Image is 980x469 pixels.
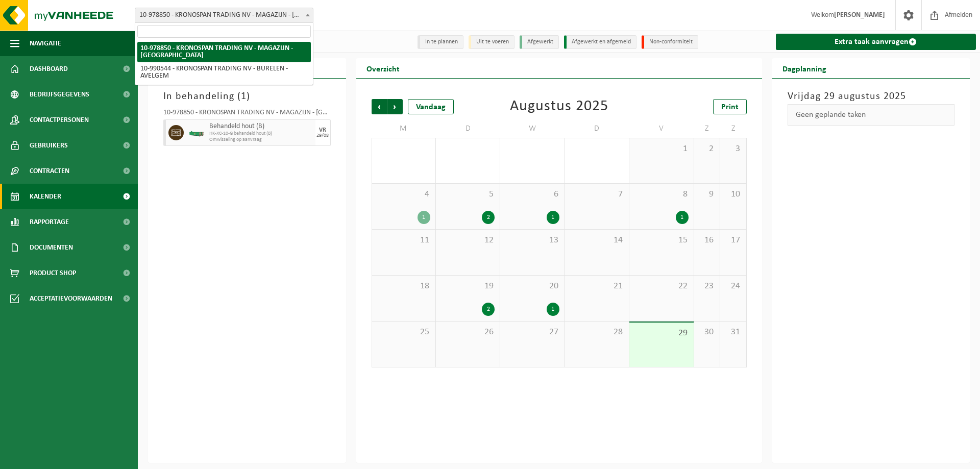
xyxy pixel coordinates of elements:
span: 13 [505,235,559,246]
div: Augustus 2025 [510,99,608,114]
span: 2 [699,143,715,155]
a: Print [713,99,747,114]
span: Print [721,103,739,111]
span: 28 [570,327,624,338]
span: 27 [505,327,559,338]
td: D [436,119,500,138]
span: Rapportage [30,209,69,235]
td: Z [694,119,720,138]
span: Gebruikers [30,133,68,158]
div: 2 [482,211,495,224]
span: 24 [725,281,741,292]
span: 11 [377,235,430,246]
span: Volgende [387,99,403,114]
div: 10-978850 - KRONOSPAN TRADING NV - MAGAZIJN - [GEOGRAPHIC_DATA] [163,109,331,119]
span: 9 [699,189,715,200]
div: 29/08 [316,133,329,138]
span: 22 [634,281,688,292]
td: Z [720,119,746,138]
span: 6 [505,189,559,200]
span: 30 [699,327,715,338]
strong: [PERSON_NAME] [834,11,885,19]
span: 16 [699,235,715,246]
li: In te plannen [418,35,463,49]
span: 1 [241,91,247,102]
span: 4 [377,189,430,200]
li: Afgewerkt en afgemeld [564,35,636,49]
span: 15 [634,235,688,246]
span: 25 [377,327,430,338]
span: Acceptatievoorwaarden [30,286,112,311]
span: 26 [441,327,495,338]
h2: Overzicht [356,58,410,78]
span: Contracten [30,158,69,184]
span: 5 [441,189,495,200]
span: Kalender [30,184,61,209]
span: 19 [441,281,495,292]
div: 1 [547,303,559,316]
li: Non-conformiteit [642,35,698,49]
span: 1 [634,143,688,155]
div: Geen geplande taken [788,104,955,126]
div: 1 [547,211,559,224]
span: 10-978850 - KRONOSPAN TRADING NV - MAGAZIJN - AVELGEM [135,8,313,23]
h3: Vrijdag 29 augustus 2025 [788,89,955,104]
span: 20 [505,281,559,292]
h3: In behandeling ( ) [163,89,331,104]
span: Product Shop [30,260,76,286]
h2: Dagplanning [772,58,837,78]
span: Documenten [30,235,73,260]
span: Dashboard [30,56,68,82]
a: Extra taak aanvragen [776,34,976,50]
td: M [372,119,436,138]
td: V [629,119,694,138]
div: 1 [418,211,430,224]
li: Uit te voeren [469,35,514,49]
span: Omwisseling op aanvraag [209,137,313,143]
li: Afgewerkt [520,35,559,49]
li: 10-978850 - KRONOSPAN TRADING NV - MAGAZIJN - [GEOGRAPHIC_DATA] [137,42,311,62]
span: 10-978850 - KRONOSPAN TRADING NV - MAGAZIJN - AVELGEM [135,8,313,22]
span: Contactpersonen [30,107,89,133]
span: 12 [441,235,495,246]
span: HK-XC-10-G behandeld hout (B) [209,131,313,137]
td: W [500,119,565,138]
span: 31 [725,327,741,338]
div: VR [319,127,326,133]
div: 1 [676,211,689,224]
span: Bedrijfsgegevens [30,82,89,107]
span: 23 [699,281,715,292]
div: 2 [482,303,495,316]
span: 7 [570,189,624,200]
span: 21 [570,281,624,292]
span: 14 [570,235,624,246]
span: 10 [725,189,741,200]
span: Navigatie [30,31,61,56]
img: HK-XC-10-GN-00 [189,129,204,137]
span: Vorige [372,99,387,114]
span: 29 [634,328,688,339]
span: 3 [725,143,741,155]
span: 18 [377,281,430,292]
span: Behandeld hout (B) [209,122,313,131]
li: 10-990544 - KRONOSPAN TRADING NV - BURELEN - AVELGEM [137,62,311,83]
div: Vandaag [408,99,454,114]
span: 17 [725,235,741,246]
td: D [565,119,629,138]
span: 8 [634,189,688,200]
